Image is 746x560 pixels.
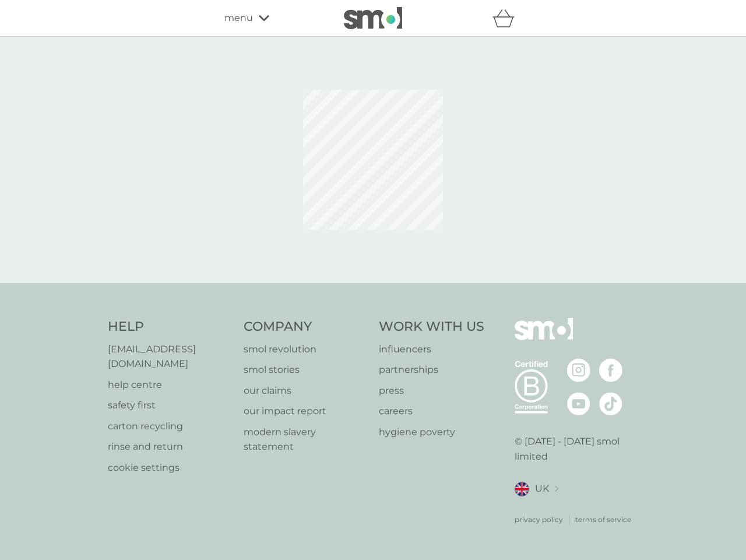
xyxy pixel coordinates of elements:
div: basket [492,6,522,30]
a: our claims [244,383,368,398]
h4: Help [108,318,232,336]
a: hygiene poverty [379,425,484,440]
a: influencers [379,342,484,357]
img: select a new location [555,486,558,492]
a: careers [379,404,484,419]
span: menu [224,10,253,26]
a: rinse and return [108,439,232,454]
p: © [DATE] - [DATE] smol limited [515,434,639,464]
img: smol [515,318,573,358]
h4: Company [244,318,368,336]
img: visit the smol Youtube page [567,392,590,415]
a: privacy policy [515,514,563,525]
a: modern slavery statement [244,425,368,454]
a: carton recycling [108,419,232,434]
img: UK flag [515,482,529,496]
a: press [379,383,484,398]
a: smol stories [244,362,368,377]
img: visit the smol Facebook page [599,359,622,382]
a: [EMAIL_ADDRESS][DOMAIN_NAME] [108,342,232,372]
img: visit the smol Tiktok page [599,392,622,415]
span: UK [535,481,549,496]
a: smol revolution [244,342,368,357]
a: partnerships [379,362,484,377]
a: cookie settings [108,460,232,475]
a: our impact report [244,404,368,419]
img: visit the smol Instagram page [567,359,590,382]
h4: Work With Us [379,318,484,336]
a: terms of service [575,514,631,525]
a: safety first [108,398,232,413]
img: smol [344,7,402,29]
a: help centre [108,377,232,393]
